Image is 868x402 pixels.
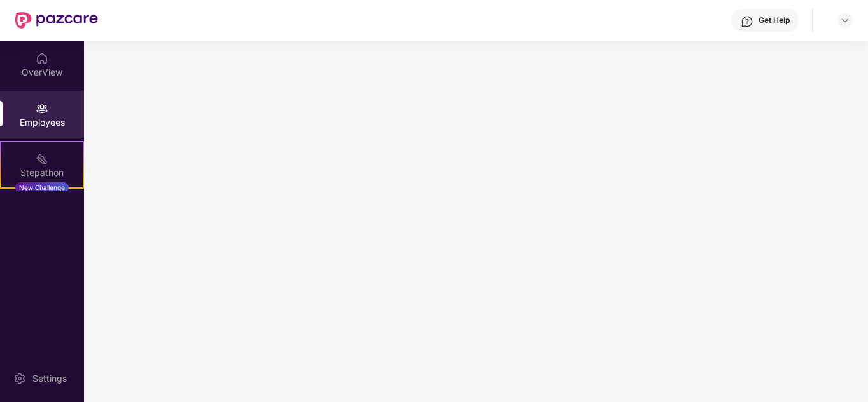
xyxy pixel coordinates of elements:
div: Settings [29,372,71,385]
div: Get Help [759,15,790,25]
img: svg+xml;base64,PHN2ZyBpZD0iSG9tZSIgeG1sbnM9Imh0dHA6Ly93d3cudzMub3JnLzIwMDAvc3ZnIiB3aWR0aD0iMjAiIG... [36,52,48,65]
img: svg+xml;base64,PHN2ZyBpZD0iRHJvcGRvd24tMzJ4MzIiIHhtbG5zPSJodHRwOi8vd3d3LnczLm9yZy8yMDAwL3N2ZyIgd2... [840,15,850,25]
img: svg+xml;base64,PHN2ZyB4bWxucz0iaHR0cDovL3d3dy53My5vcmcvMjAwMC9zdmciIHdpZHRoPSIyMSIgaGVpZ2h0PSIyMC... [36,152,48,165]
div: New Challenge [15,182,69,192]
img: svg+xml;base64,PHN2ZyBpZD0iSGVscC0zMngzMiIgeG1sbnM9Imh0dHA6Ly93d3cudzMub3JnLzIwMDAvc3ZnIiB3aWR0aD... [741,15,753,28]
img: svg+xml;base64,PHN2ZyBpZD0iRW1wbG95ZWVzIiB4bWxucz0iaHR0cDovL3d3dy53My5vcmcvMjAwMC9zdmciIHdpZHRoPS... [36,102,48,115]
img: New Pazcare Logo [15,12,98,29]
div: Stepathon [1,166,83,179]
img: svg+xml;base64,PHN2ZyBpZD0iU2V0dGluZy0yMHgyMCIgeG1sbnM9Imh0dHA6Ly93d3cudzMub3JnLzIwMDAvc3ZnIiB3aW... [13,372,26,385]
